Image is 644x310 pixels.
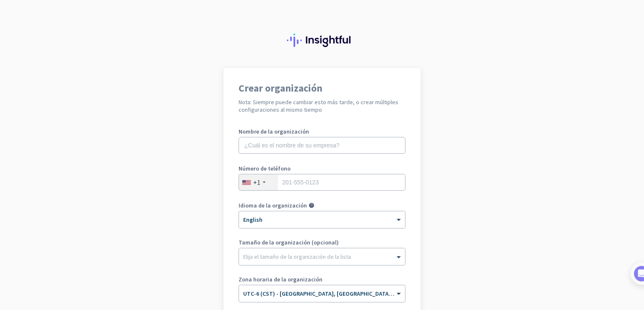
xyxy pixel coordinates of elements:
h1: Crear organización [239,83,405,93]
input: ¿Cuál es el nombre de su empresa? [239,137,405,154]
div: +1 [253,178,260,187]
input: 201-555-0123 [239,174,405,191]
h2: Nota: Siempre puede cambiar esto más tarde, o crear múltiples configuraciones al mismo tiempo [239,98,405,113]
label: Zona horaria de la organización [239,276,405,282]
label: Tamaño de la organización (opcional) [239,239,405,245]
label: Idioma de la organización [239,202,307,208]
img: Insightful [287,34,357,47]
i: help [309,202,314,208]
label: Nombre de la organización [239,129,405,134]
label: Número de teléfono [239,166,405,171]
